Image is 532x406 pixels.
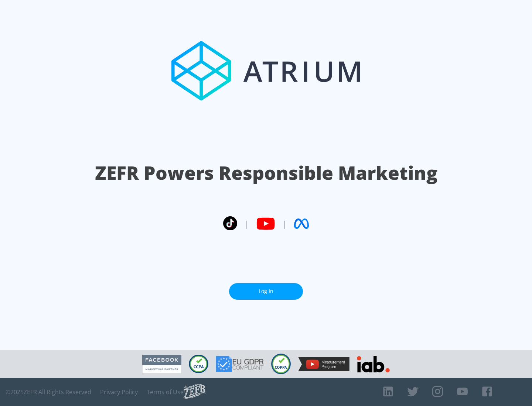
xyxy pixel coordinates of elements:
a: Privacy Policy [100,388,138,396]
span: | [245,218,249,229]
a: Log In [229,283,303,300]
img: Facebook Marketing Partner [142,355,181,374]
img: CCPA Compliant [189,355,208,373]
span: | [282,218,287,229]
img: COPPA Compliant [271,354,291,374]
img: GDPR Compliant [216,356,264,372]
img: YouTube Measurement Program [298,357,349,371]
a: Terms of Use [147,388,184,396]
span: © 2025 ZEFR All Rights Reserved [6,388,91,396]
h1: ZEFR Powers Responsible Marketing [95,160,437,186]
img: IAB [357,356,390,372]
